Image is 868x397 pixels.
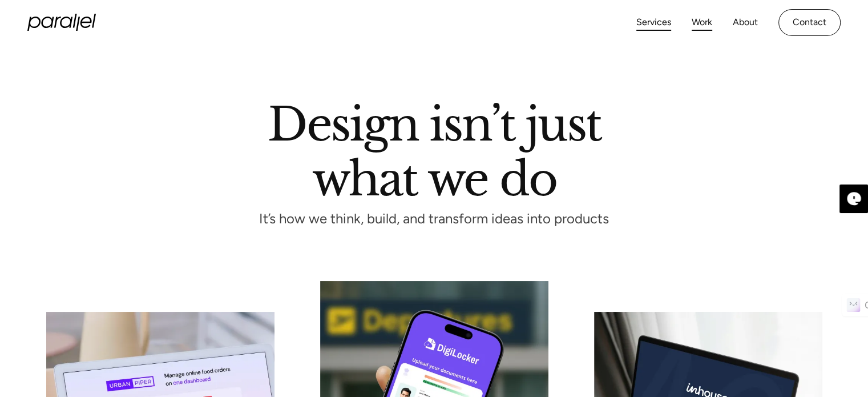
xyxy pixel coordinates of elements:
p: It’s how we think, build, and transform ideas into products [239,214,630,224]
a: home [27,14,96,31]
a: About [733,14,758,31]
a: Work [692,14,712,31]
h1: Design isn’t just what we do [268,102,601,196]
a: Contact [778,9,841,36]
a: Services [636,14,671,31]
